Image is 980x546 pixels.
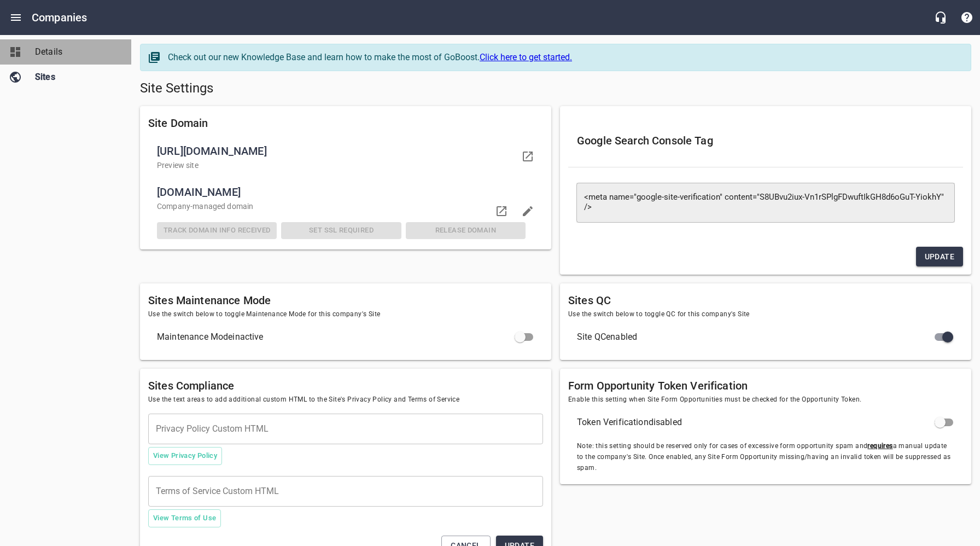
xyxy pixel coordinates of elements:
span: Use the text areas to add additional custom HTML to the Site's Privacy Policy and Terms of Service [148,394,543,405]
h6: Sites Compliance [148,377,543,394]
span: Details [35,45,118,59]
h6: Companies [32,9,87,26]
a: Click here to get started. [480,52,572,62]
h6: Sites Maintenance Mode [148,292,543,309]
h6: Google Search Console Tag [577,132,954,149]
span: [URL][DOMAIN_NAME] [157,142,517,160]
button: Open drawer [3,4,29,31]
button: Update [916,247,963,267]
a: Visit your domain [515,143,541,170]
span: Use the switch below to toggle Maintenance Mode for this company's Site [148,309,543,320]
u: requires [867,442,892,450]
textarea: <meta name="google-site-verification" content="S8UBvu2iux-Vn1rSPlgFDwuftIkGH8d6oGuT-YiokhY" /> [584,193,947,212]
div: Check out our new Knowledge Base and learn how to make the most of GoBoost. [168,51,960,64]
span: Update [925,250,954,264]
span: View Terms of Use [153,512,216,525]
span: Enable this setting when Site Form Opportunities must be checked for the Opportunity Token. [568,394,963,405]
button: Support Portal [954,4,980,31]
h6: Site Domain [148,114,543,132]
span: Token Verification disabled [577,416,937,429]
span: Site QC enabled [577,330,937,344]
h5: Site Settings [140,80,971,97]
h6: Form Opportunity Token Verification [568,377,963,394]
span: Note: this setting should be reserved only for cases of excessive form opportunity spam and a man... [577,441,954,474]
a: Visit domain [488,198,515,224]
div: Company -managed domain [155,199,528,214]
span: [DOMAIN_NAME] [157,183,526,201]
button: Live Chat [927,4,954,31]
p: Preview site [157,160,517,171]
button: Edit domain [515,198,541,224]
button: View Terms of Use [148,509,221,527]
span: Sites [35,71,118,84]
button: View Privacy Policy [148,447,222,465]
span: Use the switch below to toggle QC for this company's Site [568,309,963,320]
span: Maintenance Mode inactive [157,330,517,344]
span: View Privacy Policy [153,450,217,462]
h6: Sites QC [568,292,963,309]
